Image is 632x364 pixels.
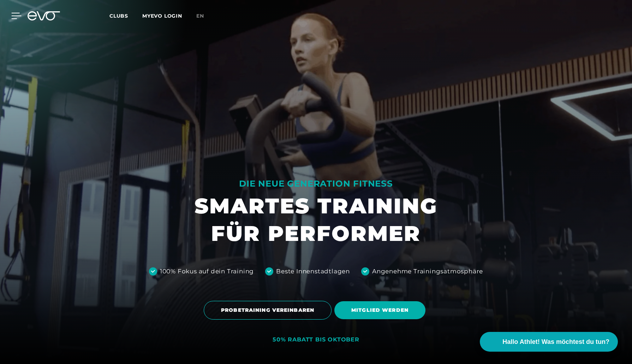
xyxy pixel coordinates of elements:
[276,267,350,276] div: Beste Innenstadtlagen
[480,332,618,352] button: Hallo Athlet! Was möchtest du tun?
[195,178,437,189] div: DIE NEUE GENERATION FITNESS
[109,13,128,19] span: Clubs
[204,296,334,325] a: PROBETRAINING VEREINBAREN
[334,296,428,324] a: MITGLIED WERDEN
[372,267,483,276] div: Angenehme Trainingsatmosphäre
[273,336,359,344] div: 50% RABATT BIS OKTOBER
[196,13,204,19] span: en
[195,192,437,247] h1: SMARTES TRAINING FÜR PERFORMER
[502,337,609,347] span: Hallo Athlet! Was möchtest du tun?
[351,307,409,314] span: MITGLIED WERDEN
[221,307,314,314] span: PROBETRAINING VEREINBAREN
[196,12,213,20] a: en
[160,267,254,276] div: 100% Fokus auf dein Training
[142,13,182,19] a: MYEVO LOGIN
[109,12,142,19] a: Clubs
